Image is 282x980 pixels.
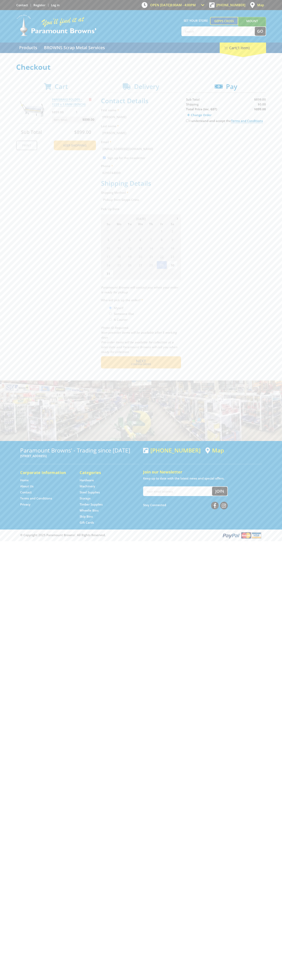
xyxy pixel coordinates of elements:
a: Go to the Timber Supplies page [80,502,103,507]
a: View a map of Gepps Cross location [205,447,224,454]
h3: Paramount Browns' - Trading since [DATE] [20,447,139,454]
div: Stay Connected [143,500,228,510]
span: $0.00 [258,102,266,106]
label: I understand and accept the [189,119,263,123]
a: Go to the registration page [33,3,45,7]
a: Go to the Privacy page [20,502,30,507]
a: Go to the Storage page [80,496,91,500]
button: Go [255,27,266,36]
input: Please accept the terms and conditions. [186,119,189,122]
a: Go to the Home page [20,478,29,482]
strong: $899.00 [254,107,266,111]
a: Gepps Cross [210,17,238,25]
a: Terms and Conditions [231,119,263,123]
a: Go to the Contact page [16,3,28,7]
a: Change Order [186,112,213,118]
span: Set your store [181,17,210,24]
input: Your email address [144,487,212,496]
h5: Categories [80,470,131,475]
input: Search [182,27,255,36]
img: Paramount Browns' [16,14,97,36]
h5: Corporate Information [20,470,72,475]
a: Go to the Contact page [20,490,32,494]
strong: Total Price (inc. GST) [186,107,217,111]
a: Go to the Gift Cards page [80,520,94,525]
div: [PHONE_NUMBER] [143,447,201,454]
span: Shipping [186,102,199,106]
a: Go to the BROWNS Scrap Metal Services page [41,43,108,53]
a: Go to the Products page [16,43,40,53]
button: Join [212,487,227,496]
a: Go to the Machinery page [80,484,95,488]
span: $899.00 [254,97,266,101]
a: Go to the About Us page [20,484,33,488]
span: Sub Total [186,97,200,101]
h5: Join our Newsletter [143,469,262,475]
img: PayPal, Mastercard, Visa accepted [222,532,262,539]
span: OPEN [DATE] [150,3,196,7]
span: (1 item) [236,45,250,50]
span: Change Order [191,113,211,117]
a: Mount [PERSON_NAME] [238,17,266,32]
h1: Checkout [16,63,266,71]
a: Go to the Terms and Conditions page [20,496,52,500]
a: Go to the Hardware page [80,478,94,482]
p: [STREET_ADDRESS] [20,454,139,458]
div: Cart [220,43,266,53]
a: Go to the Skip Bins page [80,514,93,519]
div: ® Copyright 2025 Paramount Browns'. All Rights Reserved. [16,532,266,539]
a: Go to the Steel Supplies page [80,490,100,494]
p: Keep up to date with the latest news and special offers. [143,476,262,481]
span: Pay [226,82,237,91]
a: Log in [51,3,60,7]
a: Go to the Wheelie Bins page [80,508,99,513]
span: 8:00am - 4:00pm [170,3,196,7]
